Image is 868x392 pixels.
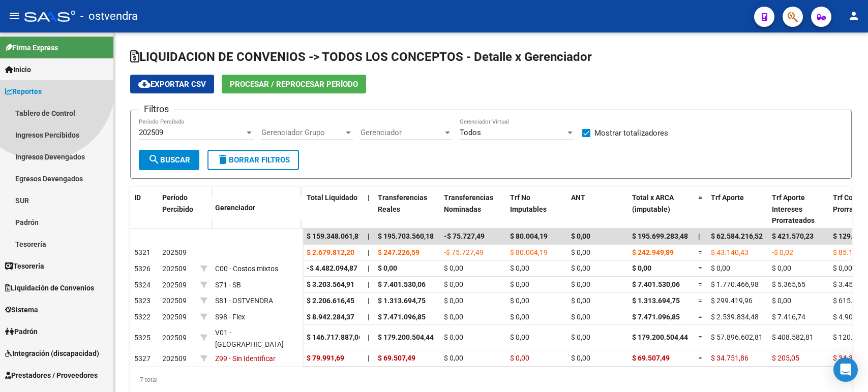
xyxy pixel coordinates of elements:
span: Inicio [5,64,31,75]
datatable-header-cell: = [694,187,707,232]
span: S71 - SB [215,281,241,289]
span: Padrón [5,326,38,337]
datatable-header-cell: Transferencias Reales [374,187,440,232]
span: $ 0,00 [571,297,590,305]
span: $ 57.896.602,81 [711,333,763,341]
span: 202509 [139,128,163,137]
span: $ 0,00 [571,264,590,272]
span: 5321 [134,248,151,256]
button: Exportar CSV [130,75,214,93]
span: | [368,232,370,240]
span: 202509 [162,354,187,363]
span: ID [134,193,141,202]
span: $ 421.570,23 [772,232,814,240]
mat-icon: person [848,10,860,22]
span: Gerenciador [361,128,443,137]
span: $ 2.539.834,48 [711,313,759,321]
span: Firma Express [5,42,58,53]
span: | [698,232,700,240]
span: = [698,333,702,341]
span: $ 0,00 [444,333,463,341]
span: | [368,354,369,362]
mat-icon: search [148,153,160,166]
span: Total Liquidado [307,193,357,202]
span: $ 0,00 [571,313,590,321]
span: Todos [460,128,481,137]
span: S81 - OSTVENDRA [215,297,273,305]
span: Trf Aporte Intereses Prorrateados [772,193,815,225]
span: ANT [571,193,585,202]
datatable-header-cell: ANT [567,187,628,232]
datatable-header-cell: Trf No Imputables [506,187,567,232]
span: $ 2.679.812,20 [307,248,354,256]
span: = [698,280,702,288]
span: 202509 [162,313,187,321]
span: Reportes [5,86,42,97]
span: $ 69.507,49 [632,354,670,362]
span: | [368,297,369,305]
span: Transferencias Reales [378,193,427,213]
span: $ 0,00 [510,313,529,321]
span: Z99 - Sin Identificar [215,354,276,363]
span: $ 79.991,69 [307,354,344,362]
span: $ 242.949,89 [632,248,674,256]
span: $ 0,00 [444,264,463,272]
span: | [368,248,369,256]
span: $ 299.419,96 [711,297,753,305]
span: $ 62.584.216,52 [711,232,763,240]
span: $ 0,00 [510,297,529,305]
span: $ 146.717.887,06 [307,333,363,341]
span: $ 205,05 [772,354,799,362]
span: $ 247.226,59 [378,248,420,256]
span: $ 0,00 [571,354,590,362]
datatable-header-cell: Trf Aporte Intereses Prorrateados [768,187,829,232]
span: | [368,313,369,321]
span: $ 0,00 [444,280,463,288]
span: $ 0,00 [378,264,397,272]
span: 5323 [134,297,151,305]
span: 5324 [134,281,151,289]
span: Integración (discapacidad) [5,348,99,359]
span: Buscar [148,155,190,165]
button: Borrar Filtros [207,150,299,170]
h3: Filtros [139,102,174,116]
span: Total x ARCA (imputable) [632,193,674,213]
span: Prestadores / Proveedores [5,370,98,381]
span: $ 408.582,81 [772,333,814,341]
span: -$ 4.482.094,87 [307,264,357,272]
datatable-header-cell: Total Liquidado [303,187,364,232]
datatable-header-cell: Período Percibido [158,187,196,230]
span: $ 0,00 [510,354,529,362]
span: S98 - Flex [215,313,245,321]
span: | [368,280,369,288]
span: $ 195.699.283,48 [632,232,688,240]
span: $ 69.507,49 [378,354,415,362]
span: | [368,193,370,202]
span: Transferencias Nominadas [444,193,493,213]
span: $ 0,00 [711,264,730,272]
span: $ 0,00 [571,232,590,240]
span: $ 0,00 [444,297,463,305]
span: $ 1.313.694,75 [378,297,426,305]
span: 202509 [162,297,187,305]
span: C00 - Costos mixtos [215,265,278,273]
span: Período Percibido [162,193,193,213]
span: -$ 75.727,49 [444,232,485,240]
span: $ 80.004,19 [510,248,548,256]
span: Trf Aporte [711,193,744,202]
span: Tesorería [5,260,44,272]
button: Procesar / Reprocesar período [222,75,366,93]
span: Sistema [5,304,38,315]
span: $ 5.365,65 [772,280,805,288]
span: $ 34.751,86 [711,354,749,362]
datatable-header-cell: | [364,187,374,232]
span: $ 0,00 [444,354,463,362]
span: - ostvendra [80,5,138,27]
span: $ 2.206.616,45 [307,297,354,305]
span: $ 0,00 [772,264,791,272]
span: Borrar Filtros [217,155,290,165]
span: Trf No Imputables [510,193,547,213]
span: $ 179.200.504,44 [632,333,688,341]
mat-icon: menu [8,10,20,22]
span: 202509 [162,248,187,256]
